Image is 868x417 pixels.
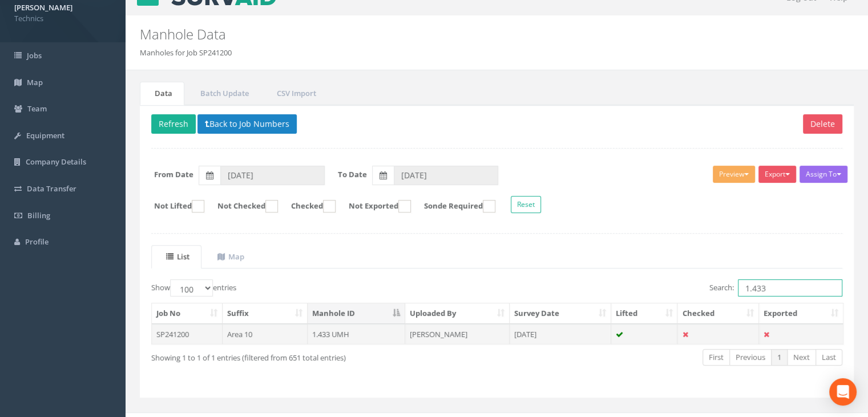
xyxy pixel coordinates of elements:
[405,324,510,344] td: [PERSON_NAME]
[829,378,857,406] div: Open Intercom Messenger
[510,324,611,344] td: [DATE]
[713,166,755,183] button: Preview
[511,196,541,213] button: Reset
[338,169,367,180] label: To Date
[759,303,843,324] th: Exported: activate to sort column ascending
[800,166,847,183] button: Assign To
[140,47,232,58] li: Manholes for Job SP241200
[771,349,788,366] a: 1
[405,303,510,324] th: Uploaded By: activate to sort column ascending
[677,303,759,324] th: Checked: activate to sort column ascending
[308,324,406,344] td: 1.433 UMH
[611,303,678,324] th: Lifted: activate to sort column ascending
[25,236,49,247] span: Profile
[14,13,111,24] span: Technics
[703,349,730,366] a: First
[151,245,201,268] a: List
[170,279,213,296] select: Showentries
[223,303,308,324] th: Suffix: activate to sort column ascending
[510,303,611,324] th: Survey Date: activate to sort column ascending
[206,200,278,212] label: Not Checked
[154,169,193,180] label: From Date
[815,349,842,366] a: Last
[709,279,842,296] label: Search:
[26,157,86,167] span: Company Details
[787,349,816,366] a: Next
[758,166,796,183] button: Export
[185,82,261,105] a: Batch Update
[197,114,297,134] button: Back to Job Numbers
[803,114,842,134] button: Delete
[738,279,842,296] input: Search:
[14,2,72,13] strong: [PERSON_NAME]
[337,200,411,212] label: Not Exported
[152,303,223,324] th: Job No: activate to sort column ascending
[27,50,42,61] span: Jobs
[27,210,50,220] span: Billing
[308,303,406,324] th: Manhole ID: activate to sort column descending
[220,166,325,185] input: From Date
[151,348,429,363] div: Showing 1 to 1 of 1 entries (filtered from 651 total entries)
[151,279,236,296] label: Show entries
[143,200,204,212] label: Not Lifted
[280,200,336,212] label: Checked
[140,82,184,105] a: Data
[223,324,308,344] td: Area 10
[729,349,772,366] a: Previous
[27,77,43,87] span: Map
[26,130,64,141] span: Equipment
[203,245,256,268] a: Map
[166,251,189,262] uib-tab-heading: List
[394,166,498,185] input: To Date
[27,183,76,194] span: Data Transfer
[151,114,196,134] button: Refresh
[413,200,495,212] label: Sonde Required
[27,103,47,114] span: Team
[152,324,223,344] td: SP241200
[262,82,328,105] a: CSV Import
[140,27,732,42] h2: Manhole Data
[217,251,244,262] uib-tab-heading: Map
